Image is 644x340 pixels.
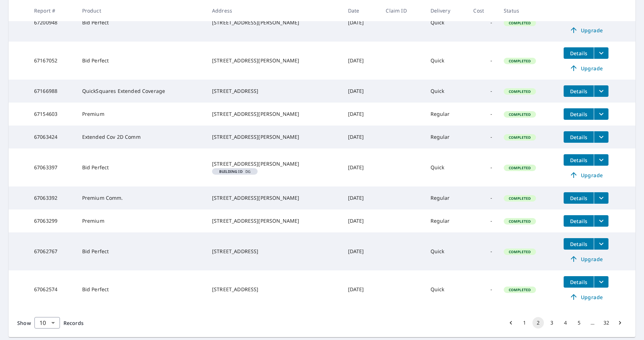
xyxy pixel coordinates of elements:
[568,64,604,72] span: Upgrade
[546,317,558,329] button: Go to page 3
[504,317,627,329] nav: pagination navigation
[17,320,31,326] span: Show
[425,148,468,186] td: Quick
[342,270,380,308] td: [DATE]
[212,286,337,293] div: [STREET_ADDRESS]
[564,192,594,204] button: detailsBtn-67063392
[28,42,76,80] td: 67167052
[568,157,589,164] span: Details
[504,249,535,254] span: Completed
[467,126,498,148] td: -
[342,209,380,232] td: [DATE]
[425,126,468,148] td: Regular
[342,126,380,148] td: [DATE]
[28,126,76,148] td: 67063424
[568,195,589,202] span: Details
[519,317,530,329] button: Go to page 1
[504,135,535,140] span: Completed
[564,108,594,120] button: detailsBtn-67154603
[568,88,589,95] span: Details
[568,26,604,34] span: Upgrade
[76,232,206,270] td: Bid Perfect
[76,209,206,232] td: Premium
[342,103,380,126] td: [DATE]
[34,317,60,329] div: Show 10 records
[594,108,608,120] button: filesDropdownBtn-67154603
[564,47,594,59] button: detailsBtn-67167052
[568,241,589,247] span: Details
[594,238,608,250] button: filesDropdownBtn-67062767
[467,42,498,80] td: -
[568,218,589,225] span: Details
[564,215,594,227] button: detailsBtn-67063299
[76,126,206,148] td: Extended Cov 2D Comm
[28,103,76,126] td: 67154603
[342,80,380,103] td: [DATE]
[28,209,76,232] td: 67063299
[342,148,380,186] td: [DATE]
[504,219,535,224] span: Completed
[560,317,571,329] button: Go to page 4
[28,270,76,308] td: 67062574
[425,103,468,126] td: Regular
[568,171,604,179] span: Upgrade
[614,317,626,329] button: Go to next page
[212,194,337,202] div: [STREET_ADDRESS][PERSON_NAME]
[212,248,337,255] div: [STREET_ADDRESS]
[594,131,608,143] button: filesDropdownBtn-67063424
[342,232,380,270] td: [DATE]
[467,4,498,42] td: -
[594,154,608,166] button: filesDropdownBtn-67063397
[594,215,608,227] button: filesDropdownBtn-67063299
[212,88,337,95] div: [STREET_ADDRESS]
[504,165,535,170] span: Completed
[467,80,498,103] td: -
[467,103,498,126] td: -
[425,209,468,232] td: Regular
[467,270,498,308] td: -
[212,217,337,225] div: [STREET_ADDRESS][PERSON_NAME]
[425,232,468,270] td: Quick
[76,148,206,186] td: Bid Perfect
[505,317,517,329] button: Go to previous page
[76,4,206,42] td: Bid Perfect
[564,62,608,74] a: Upgrade
[425,4,468,42] td: Quick
[564,85,594,97] button: detailsBtn-67166988
[568,279,589,285] span: Details
[564,131,594,143] button: detailsBtn-67063424
[212,110,337,118] div: [STREET_ADDRESS][PERSON_NAME]
[568,134,589,141] span: Details
[568,50,589,57] span: Details
[28,148,76,186] td: 67063397
[76,186,206,209] td: Premium Comm.
[212,160,337,167] div: [STREET_ADDRESS][PERSON_NAME]
[594,47,608,59] button: filesDropdownBtn-67167052
[76,42,206,80] td: Bid Perfect
[212,133,337,141] div: [STREET_ADDRESS][PERSON_NAME]
[568,293,604,301] span: Upgrade
[504,58,535,63] span: Completed
[564,238,594,250] button: detailsBtn-67062767
[564,291,608,303] a: Upgrade
[76,270,206,308] td: Bid Perfect
[504,112,535,117] span: Completed
[504,89,535,94] span: Completed
[34,313,60,333] div: 10
[573,317,585,329] button: Go to page 5
[568,255,604,263] span: Upgrade
[601,317,612,329] button: Go to page 32
[564,253,608,265] a: Upgrade
[342,42,380,80] td: [DATE]
[342,186,380,209] td: [DATE]
[76,80,206,103] td: QuickSquares Extended Coverage
[425,270,468,308] td: Quick
[504,20,535,25] span: Completed
[28,80,76,103] td: 67166988
[425,42,468,80] td: Quick
[504,196,535,201] span: Completed
[564,154,594,166] button: detailsBtn-67063397
[76,103,206,126] td: Premium
[28,232,76,270] td: 67062767
[564,276,594,288] button: detailsBtn-67062574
